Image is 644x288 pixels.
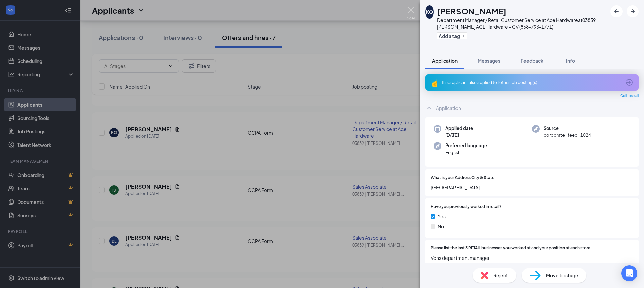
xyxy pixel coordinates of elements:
span: Yes [438,213,446,220]
button: ArrowRight [627,5,639,17]
svg: ChevronUp [425,104,433,112]
span: Vons department manager Harbor freight tools senior sales associate Home depot sales associate [431,254,633,276]
svg: ArrowLeftNew [612,7,621,15]
span: Please list the last 3 RETAIL businesses you worked at and your position at each store. [431,245,592,251]
span: Application [432,58,458,64]
span: Info [566,58,575,64]
svg: Plus [461,34,465,38]
span: Applied date [445,125,473,132]
span: Collapse all [620,93,639,99]
button: PlusAdd a tag [437,32,467,39]
span: [DATE] [445,132,473,138]
span: No [438,223,444,230]
button: ArrowLeftNew [610,5,623,17]
span: English [445,149,487,156]
div: Application [436,105,461,111]
div: Department Manager / Retail Customer Service at Ace Hardware at 03839 | [PERSON_NAME] ACE Hardwar... [437,17,607,30]
span: Messages [478,58,500,64]
span: Source [544,125,591,132]
svg: ArrowRight [629,7,637,15]
div: This applicant also applied to 1 other job posting(s) [441,80,621,85]
span: Have you previously worked in retail? [431,204,502,210]
svg: ArrowCircle [625,78,633,87]
span: [GEOGRAPHIC_DATA] [431,184,633,191]
h1: [PERSON_NAME] [437,5,506,17]
span: Move to stage [546,272,578,279]
span: corporate_feed_1024 [544,132,591,138]
div: KQ [426,9,433,15]
div: Open Intercom Messenger [621,265,637,281]
span: What is your Address City & State [431,175,494,181]
span: Preferred language [445,142,487,149]
span: Feedback [521,58,543,64]
span: Reject [493,272,508,279]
